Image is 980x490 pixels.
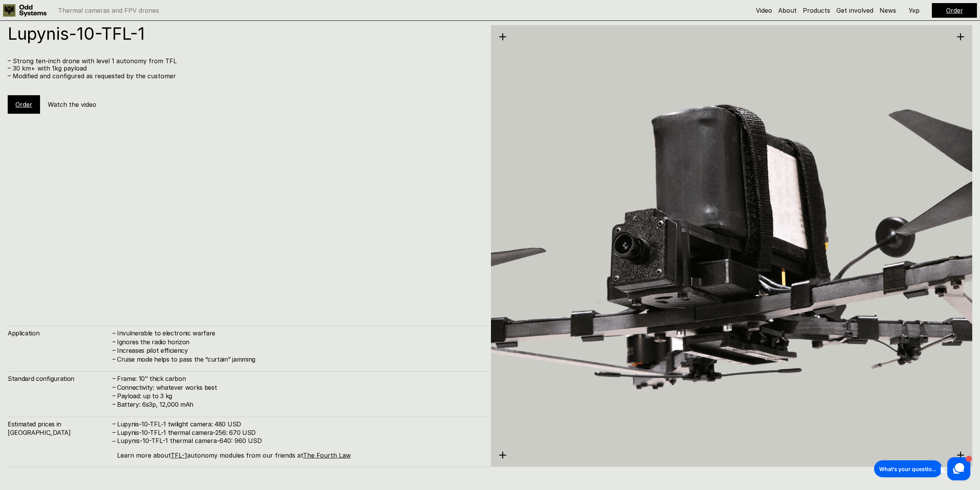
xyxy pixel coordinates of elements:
[778,7,797,14] a: About
[117,338,482,346] h4: Ignores the radio horizon
[48,100,96,109] h5: Watch the video
[112,400,116,408] h4: –
[117,374,482,383] h4: Frame: 10’’ thick carbon
[946,7,963,14] a: Order
[117,428,482,437] h4: Lupynis-10-TFL-1 thermal camera-256: 670 USD
[112,436,116,445] h4: –
[112,419,116,428] h4: –
[8,72,482,80] p: – Modified and configured as requested by the customer
[117,329,482,337] h4: Invulnerable to electronic warfare
[117,346,482,355] h4: Increases pilot efficiency
[112,382,116,391] h4: –
[112,346,116,354] h4: –
[58,7,159,13] p: Thermal cameras and FPV drones
[8,25,482,42] h1: Lupynis-10-TFL-1
[112,337,116,346] h4: –
[117,437,482,460] p: Lupynis-10-TFL-1 thermal camera-640: 960 USD Learn more about autonomy modules from our friends at
[112,391,116,400] h4: –
[117,400,482,409] h4: Battery: 6s3p, 12,000 mAh
[909,7,920,13] p: Укр
[112,428,116,436] h4: –
[112,328,116,337] h4: –
[117,355,482,364] h4: Cruise mode helps to pass the “curtain” jamming
[117,392,482,400] h4: Payload: up to 3 kg
[112,355,116,363] h4: –
[8,374,112,383] h4: Standard configuration
[8,65,482,72] p: – 30 km+ with 1kg payload
[8,420,112,437] h4: Estimated prices in [GEOGRAPHIC_DATA]
[872,455,972,482] iframe: HelpCrunch
[836,7,873,14] a: Get involved
[756,7,772,14] a: Video
[112,374,116,382] h4: –
[803,7,830,14] a: Products
[8,329,112,337] h4: Application
[117,420,482,428] h4: Lupynis-10-TFL-1 twilight camera: 480 USD
[879,7,896,14] a: News
[303,451,351,459] a: The Fourth Law
[117,383,482,392] h4: Connectivity: whatever works best
[15,101,32,108] a: Order
[8,57,482,65] p: – Strong ten-inch drone with level 1 autonomy from TFL
[171,451,187,459] a: TFL-1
